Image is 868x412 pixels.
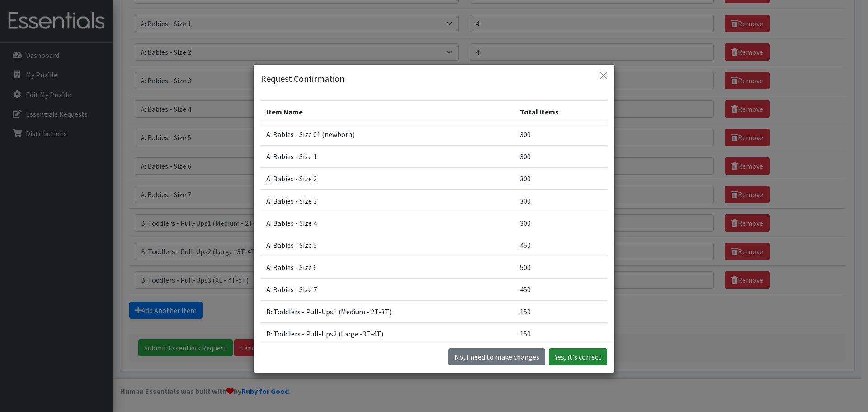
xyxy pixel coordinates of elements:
[514,256,607,279] td: 500
[261,212,514,234] td: A: Babies - Size 4
[261,168,514,190] td: A: Babies - Size 2
[514,301,607,323] td: 150
[261,301,514,323] td: B: Toddlers - Pull-Ups1 (Medium - 2T-3T)
[514,168,607,190] td: 300
[448,348,545,365] button: No I need to make changes
[261,123,514,146] td: A: Babies - Size 01 (newborn)
[261,323,514,345] td: B: Toddlers - Pull-Ups2 (Large -3T-4T)
[261,234,514,256] td: A: Babies - Size 5
[514,101,607,123] th: Total Items
[514,146,607,168] td: 300
[549,348,607,365] button: Yes, it's correct
[261,279,514,301] td: A: Babies - Size 7
[261,72,344,85] h5: Request Confirmation
[514,190,607,212] td: 300
[514,323,607,345] td: 150
[261,190,514,212] td: A: Babies - Size 3
[514,123,607,146] td: 300
[261,256,514,279] td: A: Babies - Size 6
[514,212,607,234] td: 300
[514,279,607,301] td: 450
[261,101,514,123] th: Item Name
[261,146,514,168] td: A: Babies - Size 1
[596,68,611,83] button: Close
[514,234,607,256] td: 450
